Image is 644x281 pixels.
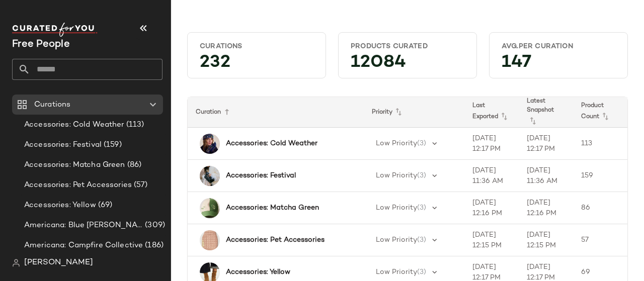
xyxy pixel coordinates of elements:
[417,140,426,147] span: (3)
[573,128,627,160] td: 113
[200,198,220,218] img: 102250982_030_b
[519,192,573,224] td: [DATE] 12:16 PM
[24,257,93,269] span: [PERSON_NAME]
[143,240,164,251] span: (186)
[200,166,220,186] img: 102203916_001_a
[417,204,426,212] span: (3)
[24,200,96,211] span: Accessories: Yellow
[417,268,426,276] span: (3)
[132,179,148,191] span: (57)
[464,97,519,128] th: Last Exported
[573,192,627,224] td: 86
[351,42,464,51] div: Products Curated
[376,268,417,276] span: Low Priority
[24,119,124,131] span: Accessories: Cold Weather
[34,99,70,111] span: Curations
[24,240,143,251] span: Americana: Campfire Collective
[24,139,102,151] span: Accessories: Festival
[376,172,417,179] span: Low Priority
[464,224,519,256] td: [DATE] 12:15 PM
[464,128,519,160] td: [DATE] 12:17 PM
[24,159,125,171] span: Accessories: Matcha Green
[226,235,325,245] b: Accessories: Pet Accessories
[417,172,426,179] span: (3)
[417,236,426,244] span: (3)
[124,119,144,131] span: (113)
[573,224,627,256] td: 57
[519,160,573,192] td: [DATE] 11:36 AM
[343,55,472,74] div: 12084
[200,42,313,51] div: Curations
[519,224,573,256] td: [DATE] 12:15 PM
[376,236,417,244] span: Low Priority
[24,220,143,231] span: Americana: Blue [PERSON_NAME] Baby
[364,97,464,128] th: Priority
[226,267,290,277] b: Accessories: Yellow
[226,138,317,149] b: Accessories: Cold Weather
[96,200,113,211] span: (69)
[200,230,220,250] img: 95815080_004_b
[143,220,165,231] span: (309)
[12,259,20,267] img: svg%3e
[102,139,122,151] span: (159)
[519,128,573,160] td: [DATE] 12:17 PM
[188,97,364,128] th: Curation
[464,192,519,224] td: [DATE] 12:16 PM
[12,23,98,37] img: cfy_white_logo.C9jOOHJF.svg
[24,179,132,191] span: Accessories: Pet Accessories
[376,204,417,212] span: Low Priority
[376,140,417,147] span: Low Priority
[494,55,623,74] div: 147
[519,97,573,128] th: Latest Snapshot
[125,159,142,171] span: (86)
[12,39,70,50] span: Current Company Name
[226,203,319,213] b: Accessories: Matcha Green
[502,42,615,51] div: Avg.per Curation
[464,160,519,192] td: [DATE] 11:36 AM
[200,134,220,154] img: 102795622_040_a
[192,55,321,74] div: 232
[226,170,296,181] b: Accessories: Festival
[573,160,627,192] td: 159
[573,97,627,128] th: Product Count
